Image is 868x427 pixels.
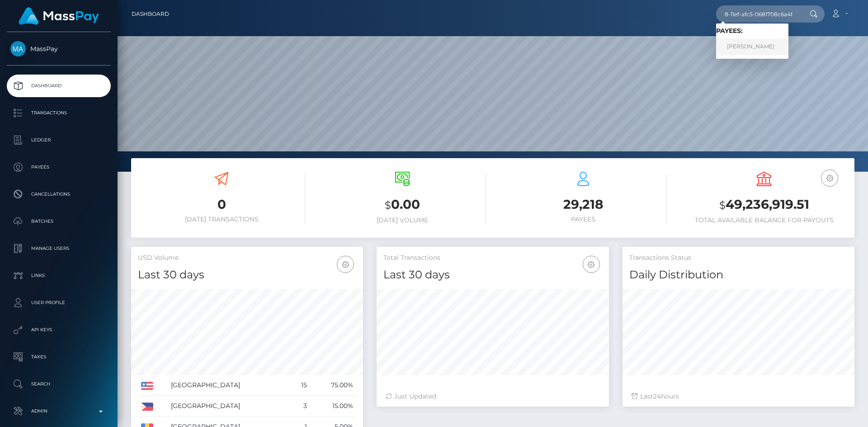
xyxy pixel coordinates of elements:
h6: Payees: [716,27,788,35]
h4: Last 30 days [383,267,602,283]
h4: Last 30 days [138,267,356,283]
a: Admin [7,400,111,422]
p: User Profile [10,296,107,310]
img: PH.png [141,403,153,411]
td: 15 [290,375,310,396]
h3: 0 [138,196,305,213]
p: Search [10,377,107,391]
td: [GEOGRAPHIC_DATA] [168,375,290,396]
a: Cancellations [7,183,111,206]
h6: Total Available Balance for Payouts [680,216,848,224]
a: User Profile [7,291,111,314]
input: Search... [716,5,801,23]
h3: 0.00 [319,196,486,214]
small: $ [385,199,391,211]
h4: Daily Distribution [629,267,848,283]
a: Search [7,373,111,395]
p: Links [10,269,107,282]
td: [GEOGRAPHIC_DATA] [168,396,290,417]
small: $ [719,199,726,211]
h6: Payees [500,216,667,223]
a: API Keys [7,319,111,341]
a: Ledger [7,129,111,151]
a: Transactions [7,102,111,124]
td: 3 [290,396,310,417]
img: US.png [141,382,153,390]
h5: USD Volume [138,253,356,263]
p: Taxes [10,350,107,364]
div: Just Updated [386,392,599,401]
p: Dashboard [10,79,107,93]
h5: Total Transactions [383,253,602,263]
h3: 29,218 [500,196,667,213]
h3: 49,236,919.51 [680,196,848,214]
a: Taxes [7,346,111,368]
div: Last hours [632,392,845,401]
p: API Keys [10,323,107,337]
p: Batches [10,215,107,228]
h5: Transactions Status [629,253,848,263]
span: MassPay [7,45,111,53]
a: Dashboard [7,75,111,97]
td: 15.00% [310,396,356,417]
td: 75.00% [310,375,356,396]
p: Cancellations [10,188,107,201]
p: Transactions [10,106,107,120]
a: Dashboard [132,5,169,23]
a: Links [7,264,111,287]
a: [PERSON_NAME] [716,38,788,55]
p: Payees [10,160,107,174]
p: Manage Users [10,242,107,255]
p: Ledger [10,133,107,147]
a: Payees [7,156,111,178]
h6: [DATE] Volume [319,216,486,224]
span: 24 [653,392,661,400]
img: MassPay [10,41,26,56]
img: MassPay Logo [19,7,99,25]
h6: [DATE] Transactions [138,216,305,223]
a: Manage Users [7,237,111,260]
p: Admin [10,404,107,418]
a: Batches [7,210,111,233]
